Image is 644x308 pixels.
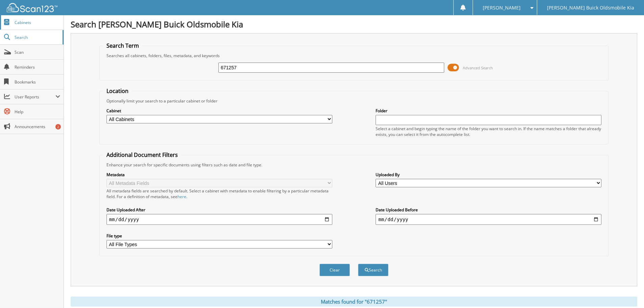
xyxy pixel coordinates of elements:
[103,53,605,58] div: Searches all cabinets, folders, files, metadata, and keywords
[376,207,601,213] label: Date Uploaded Before
[7,3,57,12] img: scan123-logo-white.svg
[376,214,601,225] input: end
[106,233,332,239] label: File type
[15,49,60,55] span: Scan
[71,19,637,30] h1: Search [PERSON_NAME] Buick Oldsmobile Kia
[376,172,601,177] label: Uploaded By
[103,162,605,168] div: Enhance your search for specific documents using filters such as date and file type.
[15,94,55,100] span: User Reports
[106,188,332,199] div: All metadata fields are searched by default. Select a cabinet with metadata to enable filtering b...
[15,20,60,25] span: Cabinets
[547,6,634,10] span: [PERSON_NAME] Buick Oldsmobile Kia
[376,126,601,137] div: Select a cabinet and begin typing the name of the folder you want to search in. If the name match...
[177,194,186,199] a: here
[15,124,60,129] span: Announcements
[15,64,60,70] span: Reminders
[463,65,493,70] span: Advanced Search
[103,42,142,49] legend: Search Term
[319,264,350,276] button: Clear
[55,124,61,129] div: 2
[15,79,60,85] span: Bookmarks
[483,6,521,10] span: [PERSON_NAME]
[358,264,388,276] button: Search
[71,297,637,307] div: Matches found for "671257"
[106,108,332,114] label: Cabinet
[376,108,601,114] label: Folder
[15,109,60,115] span: Help
[106,172,332,177] label: Metadata
[106,207,332,213] label: Date Uploaded After
[103,98,605,104] div: Optionally limit your search to a particular cabinet or folder
[103,87,132,95] legend: Location
[103,151,181,159] legend: Additional Document Filters
[106,214,332,225] input: start
[15,34,59,40] span: Search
